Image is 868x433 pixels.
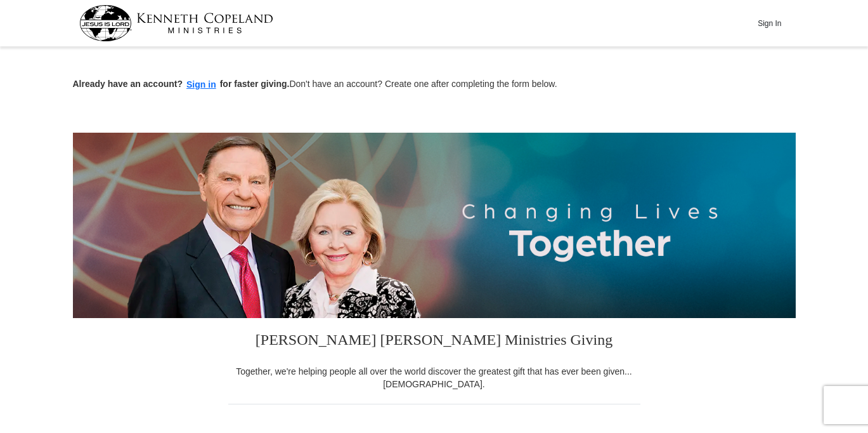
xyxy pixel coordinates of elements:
[228,365,640,390] div: Together, we're helping people all over the world discover the greatest gift that has ever been g...
[751,13,789,33] button: Sign In
[73,79,290,89] strong: Already have an account? for faster giving.
[79,5,273,41] img: kcm-header-logo.svg
[228,318,640,365] h3: [PERSON_NAME] [PERSON_NAME] Ministries Giving
[183,77,220,92] button: Sign in
[73,77,796,92] p: Don't have an account? Create one after completing the form below.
